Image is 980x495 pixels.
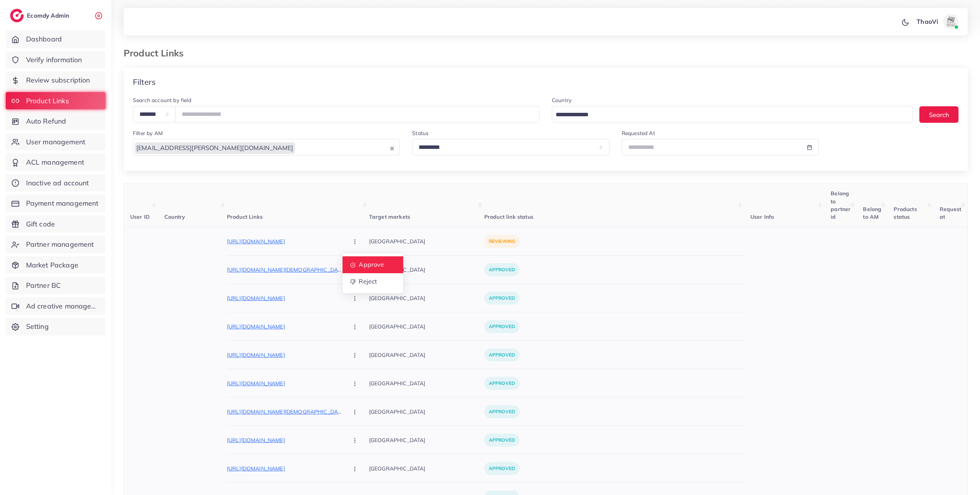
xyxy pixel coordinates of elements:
p: approved [484,348,520,361]
span: Setting [26,322,49,332]
span: Verify information [26,55,82,65]
p: [URL][DOMAIN_NAME] [227,350,342,360]
a: Market Package [6,256,106,274]
a: Gift code [6,215,106,233]
p: [URL][DOMAIN_NAME] [227,379,342,388]
label: Requested At [622,129,655,137]
a: Verify information [6,51,106,69]
p: approved [484,292,520,305]
span: User Info [750,213,774,220]
p: [URL][DOMAIN_NAME][DEMOGRAPHIC_DATA] [227,407,342,416]
p: approved [484,263,520,276]
span: Products status [894,206,917,220]
label: Country [552,96,571,104]
span: Ad creative management [26,301,100,311]
h3: Product Links [124,48,190,59]
span: Approve [359,261,384,269]
p: [URL][DOMAIN_NAME] [227,464,342,473]
button: Search [919,106,958,123]
button: Clear Selected [390,144,394,152]
span: Inactive ad account [26,178,89,188]
span: Product Links [26,96,69,106]
img: avatar [943,14,958,29]
a: Auto Refund [6,112,106,130]
label: Filter by AM [133,129,163,137]
div: Search for option [133,139,400,155]
span: Payment management [26,198,99,208]
p: ThaoVi [917,17,938,26]
a: ACL management [6,153,106,171]
p: [GEOGRAPHIC_DATA] [369,261,484,278]
a: Inactive ad account [6,174,106,192]
span: User ID [130,213,150,220]
p: [GEOGRAPHIC_DATA] [369,318,484,335]
input: Search for option [296,142,389,154]
span: ACL management [26,157,84,167]
a: User management [6,133,106,151]
p: [URL][DOMAIN_NAME] [227,237,342,246]
span: Product link status [484,213,533,220]
p: [URL][DOMAIN_NAME] [227,294,342,303]
p: approved [484,462,520,475]
span: Partner management [26,239,94,249]
p: [URL][DOMAIN_NAME] [227,436,342,445]
a: Product Links [6,92,106,110]
a: Partner management [6,236,106,253]
p: approved [484,405,520,418]
span: Belong to partner id [831,190,851,220]
input: Search for option [553,109,903,121]
span: Partner BC [26,280,61,290]
a: Payment management [6,195,106,212]
p: reviewing [484,235,520,248]
h4: Filters [133,77,156,87]
p: approved [484,320,520,333]
p: [GEOGRAPHIC_DATA] [369,233,484,250]
a: Dashboard [6,30,106,48]
span: Dashboard [26,34,62,44]
span: Market Package [26,260,78,270]
p: [GEOGRAPHIC_DATA] [369,289,484,307]
span: Request at [940,206,961,220]
a: Review subscription [6,71,106,89]
span: [EMAIL_ADDRESS][PERSON_NAME][DOMAIN_NAME] [135,142,295,154]
p: [URL][DOMAIN_NAME][DEMOGRAPHIC_DATA] [227,265,342,274]
a: logoEcomdy Admin [10,9,71,22]
span: Auto Refund [26,116,66,126]
h2: Ecomdy Admin [27,12,71,19]
label: Status [412,129,429,137]
a: Ad creative management [6,297,106,315]
span: User management [26,137,85,147]
span: Reject [359,278,377,285]
p: [GEOGRAPHIC_DATA] [369,346,484,363]
label: Search account by field [133,96,191,104]
p: [GEOGRAPHIC_DATA] [369,431,484,449]
p: [GEOGRAPHIC_DATA] [369,375,484,392]
p: approved [484,377,520,390]
p: [GEOGRAPHIC_DATA] [369,460,484,477]
span: Product Links [227,213,263,220]
span: Target markets [369,213,410,220]
span: Country [164,213,185,220]
img: logo [10,9,24,22]
span: Belong to AM [863,206,881,220]
div: Search for option [552,106,913,122]
p: [URL][DOMAIN_NAME] [227,322,342,331]
p: approved [484,434,520,447]
span: Gift code [26,219,55,229]
a: Setting [6,318,106,335]
p: [GEOGRAPHIC_DATA] [369,403,484,420]
span: Review subscription [26,75,90,85]
a: ThaoViavatar [912,14,962,29]
a: Partner BC [6,277,106,294]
